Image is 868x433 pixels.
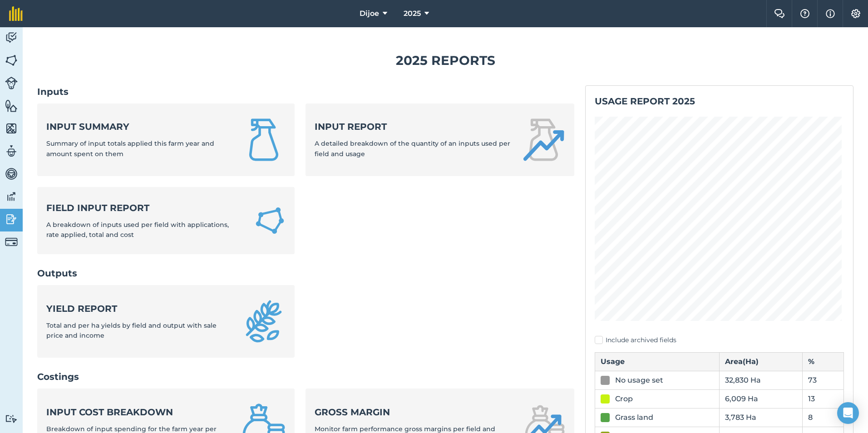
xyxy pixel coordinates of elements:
h2: Inputs [37,85,574,98]
th: Usage [595,352,719,371]
img: svg+xml;base64,PD94bWwgdmVyc2lvbj0iMS4wIiBlbmNvZGluZz0idXRmLTgiPz4KPCEtLSBHZW5lcmF0b3I6IEFkb2JlIE... [5,31,18,44]
strong: Field Input Report [46,202,243,214]
img: Input summary [242,118,286,162]
div: Crop [615,394,633,404]
td: 73 [802,371,843,389]
span: Dijoe [360,8,379,19]
img: svg+xml;base64,PD94bWwgdmVyc2lvbj0iMS4wIiBlbmNvZGluZz0idXRmLTgiPz4KPCEtLSBHZW5lcmF0b3I6IEFkb2JlIE... [5,212,18,226]
td: 32,830 Ha [719,371,802,389]
th: % [802,352,843,371]
a: Yield reportTotal and per ha yields by field and output with sale price and income [37,285,295,358]
label: Include archived fields [595,335,844,345]
span: 2025 [404,8,421,19]
h1: 2025 Reports [37,50,853,71]
strong: Input report [315,120,510,133]
img: Field Input Report [254,204,286,237]
td: 6,009 Ha [719,389,802,408]
img: svg+xml;base64,PHN2ZyB4bWxucz0iaHR0cDovL3d3dy53My5vcmcvMjAwMC9zdmciIHdpZHRoPSIxNyIgaGVpZ2h0PSIxNy... [826,8,835,19]
img: fieldmargin Logo [9,6,23,21]
div: No usage set [615,375,663,386]
img: svg+xml;base64,PD94bWwgdmVyc2lvbj0iMS4wIiBlbmNvZGluZz0idXRmLTgiPz4KPCEtLSBHZW5lcmF0b3I6IEFkb2JlIE... [5,77,18,89]
img: svg+xml;base64,PD94bWwgdmVyc2lvbj0iMS4wIiBlbmNvZGluZz0idXRmLTgiPz4KPCEtLSBHZW5lcmF0b3I6IEFkb2JlIE... [5,190,18,203]
span: Total and per ha yields by field and output with sale price and income [46,321,217,340]
h2: Costings [37,370,574,383]
a: Field Input ReportA breakdown of inputs used per field with applications, rate applied, total and... [37,187,295,255]
td: 13 [802,389,843,408]
img: svg+xml;base64,PD94bWwgdmVyc2lvbj0iMS4wIiBlbmNvZGluZz0idXRmLTgiPz4KPCEtLSBHZW5lcmF0b3I6IEFkb2JlIE... [5,236,18,248]
img: svg+xml;base64,PHN2ZyB4bWxucz0iaHR0cDovL3d3dy53My5vcmcvMjAwMC9zdmciIHdpZHRoPSI1NiIgaGVpZ2h0PSI2MC... [5,99,18,113]
span: A detailed breakdown of the quantity of an inputs used per field and usage [315,139,510,157]
td: 3,783 Ha [719,408,802,427]
th: Area ( Ha ) [719,352,802,371]
img: Two speech bubbles overlapping with the left bubble in the forefront [774,9,785,18]
strong: Input summary [46,120,231,133]
strong: Input cost breakdown [46,406,231,418]
strong: Yield report [46,302,231,315]
a: Input summarySummary of input totals applied this farm year and amount spent on them [37,103,295,176]
a: Input reportA detailed breakdown of the quantity of an inputs used per field and usage [306,103,574,176]
img: Input report [522,118,565,162]
img: A cog icon [850,9,861,18]
span: Summary of input totals applied this farm year and amount spent on them [46,139,214,157]
td: 8 [802,408,843,427]
img: svg+xml;base64,PD94bWwgdmVyc2lvbj0iMS4wIiBlbmNvZGluZz0idXRmLTgiPz4KPCEtLSBHZW5lcmF0b3I6IEFkb2JlIE... [5,144,18,158]
h2: Outputs [37,267,574,280]
span: A breakdown of inputs used per field with applications, rate applied, total and cost [46,221,229,239]
img: A question mark icon [799,9,810,18]
strong: Gross margin [315,406,510,418]
img: svg+xml;base64,PHN2ZyB4bWxucz0iaHR0cDovL3d3dy53My5vcmcvMjAwMC9zdmciIHdpZHRoPSI1NiIgaGVpZ2h0PSI2MC... [5,54,18,67]
img: svg+xml;base64,PD94bWwgdmVyc2lvbj0iMS4wIiBlbmNvZGluZz0idXRmLTgiPz4KPCEtLSBHZW5lcmF0b3I6IEFkb2JlIE... [5,414,18,423]
div: Grass land [615,412,653,423]
img: Yield report [242,300,286,343]
img: svg+xml;base64,PHN2ZyB4bWxucz0iaHR0cDovL3d3dy53My5vcmcvMjAwMC9zdmciIHdpZHRoPSI1NiIgaGVpZ2h0PSI2MC... [5,122,18,135]
div: Open Intercom Messenger [837,402,859,424]
img: svg+xml;base64,PD94bWwgdmVyc2lvbj0iMS4wIiBlbmNvZGluZz0idXRmLTgiPz4KPCEtLSBHZW5lcmF0b3I6IEFkb2JlIE... [5,167,18,181]
h2: Usage report 2025 [595,95,844,108]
